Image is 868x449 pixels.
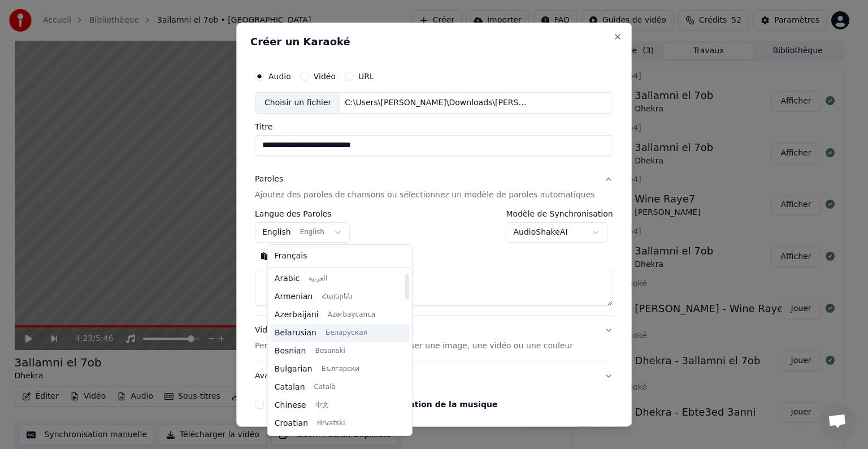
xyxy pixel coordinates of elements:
span: Català [314,383,336,392]
span: Hrvatski [317,419,345,428]
span: Croatian [275,418,308,429]
span: Bosnian [275,346,306,357]
span: Arabic [275,273,300,284]
span: Беларуская [325,329,367,338]
span: Bulgarian [275,364,313,375]
span: Catalan [275,382,305,393]
span: Bosanski [315,347,345,356]
span: 中文 [315,401,329,410]
span: Belarusian [275,327,316,339]
span: Български [322,365,359,374]
span: Հայերեն [322,292,352,301]
span: Azərbaycanca [328,310,375,320]
span: Armenian [275,291,313,303]
span: Azerbaijani [275,309,319,321]
span: Chinese [275,400,306,411]
span: Français [275,251,307,262]
span: العربية [309,274,327,283]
